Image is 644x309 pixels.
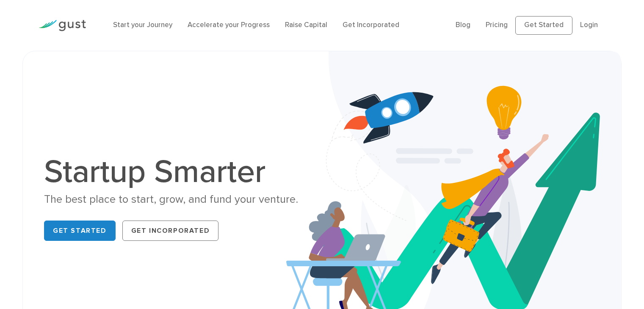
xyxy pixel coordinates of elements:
a: Blog [456,21,470,29]
h1: Startup Smarter [44,156,315,188]
a: Raise Capital [285,21,327,29]
a: Get Started [44,221,116,241]
a: Get Started [515,16,572,35]
a: Pricing [486,21,508,29]
a: Login [580,21,598,29]
div: The best place to start, grow, and fund your venture. [44,192,315,207]
a: Get Incorporated [343,21,399,29]
img: Gust Logo [39,20,86,31]
a: Accelerate your Progress [188,21,270,29]
a: Start your Journey [113,21,172,29]
a: Get Incorporated [122,221,219,241]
